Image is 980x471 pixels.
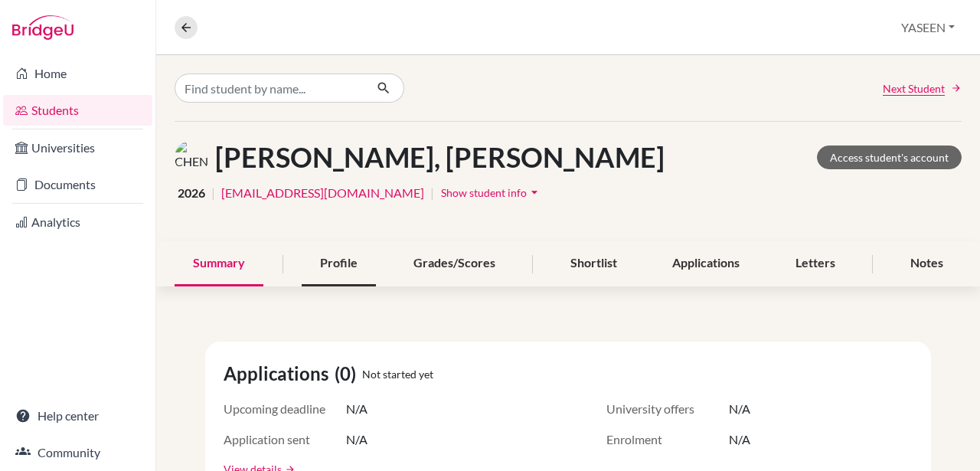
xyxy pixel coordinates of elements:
[729,430,750,449] span: N/A
[3,401,152,431] a: Help center
[346,400,367,418] span: N/A
[440,181,543,204] button: Show student infoarrow_drop_down
[175,74,364,103] input: Find student by name...
[892,241,962,286] div: Notes
[606,400,729,418] span: University offers
[527,185,542,200] i: arrow_drop_down
[224,360,335,388] span: Applications
[346,430,367,449] span: N/A
[302,241,376,286] div: Profile
[894,13,962,42] button: YASEEN
[3,207,152,237] a: Analytics
[3,437,152,468] a: Community
[3,132,152,163] a: Universities
[224,400,346,418] span: Upcoming deadline
[215,141,665,174] h1: [PERSON_NAME], [PERSON_NAME]
[3,58,152,89] a: Home
[817,146,962,169] a: Access student's account
[430,184,434,202] span: |
[552,241,635,286] div: Shortlist
[175,241,263,286] div: Summary
[178,184,205,202] span: 2026
[12,15,73,40] img: Bridge-U
[221,184,424,202] a: [EMAIL_ADDRESS][DOMAIN_NAME]
[883,80,945,96] span: Next Student
[175,140,209,175] img: CHEN YILE 陈以勒's avatar
[395,241,514,286] div: Grades/Scores
[335,360,362,388] span: (0)
[362,366,433,382] span: Not started yet
[3,169,152,200] a: Documents
[777,241,854,286] div: Letters
[729,400,750,418] span: N/A
[211,184,215,202] span: |
[224,430,346,449] span: Application sent
[654,241,758,286] div: Applications
[883,80,962,96] a: Next Student
[3,95,152,126] a: Students
[606,430,729,449] span: Enrolment
[441,186,527,199] span: Show student info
